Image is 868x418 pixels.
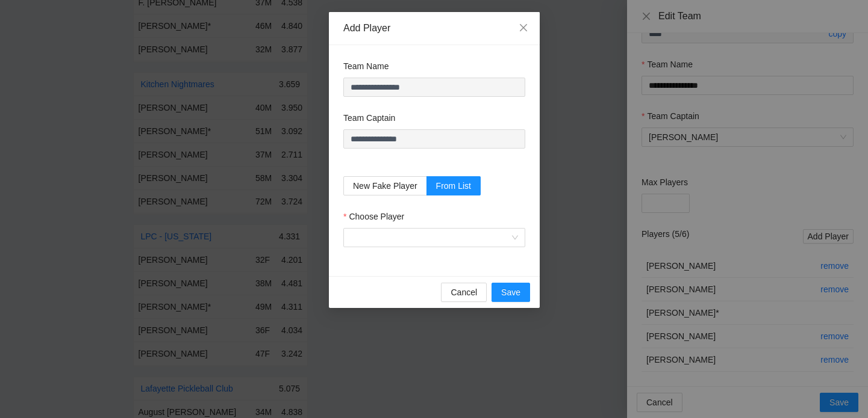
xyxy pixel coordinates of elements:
[451,286,477,299] span: Cancel
[501,286,520,299] span: Save
[351,229,510,247] input: Choose Player
[343,210,404,223] label: Choose Player
[492,283,530,302] button: Save
[353,181,417,191] span: New Fake Player
[343,111,395,124] label: Team Captain
[343,60,389,73] label: Team Name
[436,181,470,191] span: From List
[507,12,540,45] button: Close
[343,22,525,35] div: Add Player
[519,23,528,32] span: close
[441,283,487,302] button: Cancel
